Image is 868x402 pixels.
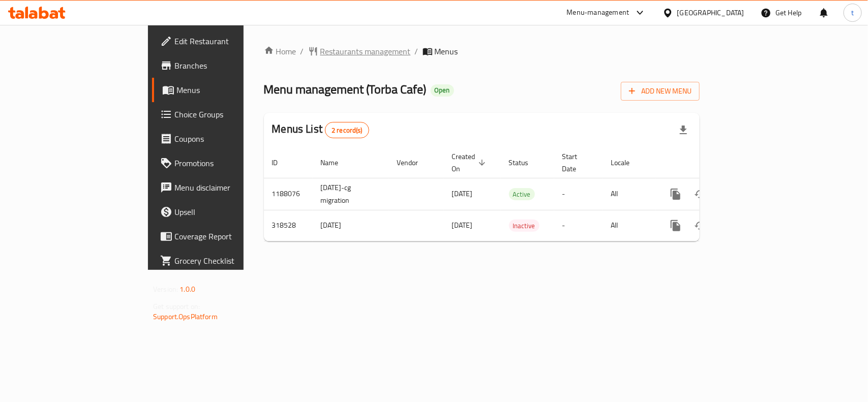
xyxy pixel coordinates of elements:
[152,53,293,78] a: Branches
[264,45,700,57] nav: breadcrumb
[321,157,352,169] span: Name
[301,45,304,57] li: /
[621,82,700,101] button: Add New Menu
[152,224,293,249] a: Coverage Report
[174,133,285,145] span: Coupons
[415,45,418,57] li: /
[153,300,200,313] span: Get support on:
[509,157,542,169] span: Status
[152,151,293,175] a: Promotions
[554,178,603,210] td: -
[664,182,688,206] button: more
[174,157,285,169] span: Promotions
[272,121,369,138] h2: Menus List
[554,210,603,241] td: -
[677,7,744,18] div: [GEOGRAPHIC_DATA]
[152,78,293,102] a: Menus
[431,86,454,95] span: Open
[452,187,473,200] span: [DATE]
[272,157,291,169] span: ID
[431,84,454,97] div: Open
[153,283,178,296] span: Version:
[509,220,540,232] div: Inactive
[325,126,369,135] span: 2 record(s)
[603,210,655,241] td: All
[264,147,769,241] table: enhanced table
[152,29,293,53] a: Edit Restaurant
[509,220,540,232] span: Inactive
[174,206,285,218] span: Upsell
[264,78,427,101] span: Menu management ( Torba Cafe )
[603,178,655,210] td: All
[152,102,293,127] a: Choice Groups
[851,7,854,18] span: t
[179,283,195,296] span: 1.0.0
[152,175,293,200] a: Menu disclaimer
[174,108,285,120] span: Choice Groups
[664,213,688,238] button: more
[435,45,458,57] span: Menus
[313,178,389,210] td: [DATE]-cg migration
[611,157,643,169] span: Locale
[452,219,473,232] span: [DATE]
[153,310,218,323] a: Support.OpsPlatform
[671,118,696,142] div: Export file
[152,249,293,273] a: Grocery Checklist
[452,150,489,175] span: Created On
[176,84,285,96] span: Menus
[688,182,712,206] button: Change Status
[320,45,411,57] span: Restaurants management
[655,147,769,178] th: Actions
[509,188,535,200] div: Active
[567,7,630,19] div: Menu-management
[313,210,389,241] td: [DATE]
[325,122,369,138] div: Total records count
[174,35,285,47] span: Edit Restaurant
[152,200,293,224] a: Upsell
[509,189,535,200] span: Active
[308,45,411,57] a: Restaurants management
[174,230,285,242] span: Coverage Report
[629,85,692,98] span: Add New Menu
[174,181,285,194] span: Menu disclaimer
[174,255,285,267] span: Grocery Checklist
[688,213,712,238] button: Change Status
[174,59,285,72] span: Branches
[397,157,432,169] span: Vendor
[152,127,293,151] a: Coupons
[562,150,591,175] span: Start Date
